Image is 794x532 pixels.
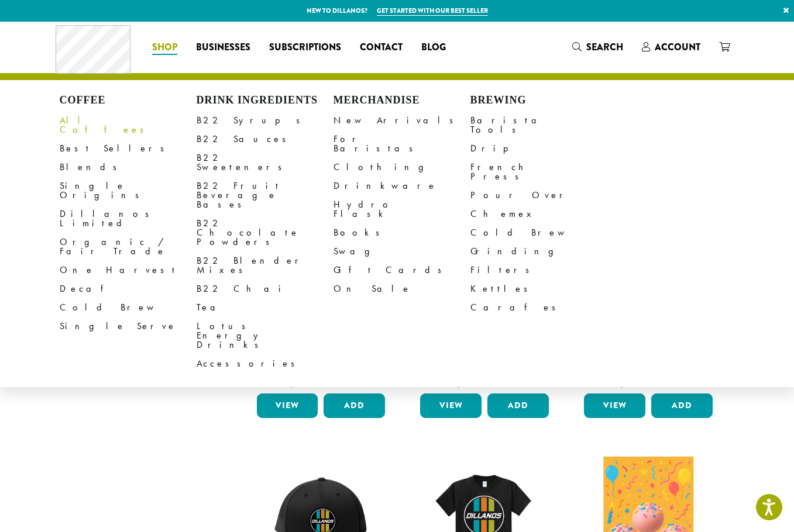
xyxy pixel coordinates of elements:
[197,279,334,298] a: B22 Chai
[470,205,607,223] a: Chemex
[197,354,334,373] a: Accessories
[143,38,187,57] a: Shop
[470,223,607,242] a: Cold Brew
[60,158,197,177] a: Blends
[655,40,700,54] span: Account
[197,317,334,354] a: Lotus Energy Drinks
[470,261,607,279] a: Filters
[470,279,607,298] a: Kettles
[334,130,470,158] a: For Baristas
[470,158,607,186] a: French Press
[470,242,607,261] a: Grinding
[470,186,607,205] a: Pour Over
[470,298,607,317] a: Carafes
[421,40,446,55] span: Blog
[334,94,470,107] h4: Merchandise
[377,6,488,16] a: Get started with our best seller
[334,177,470,195] a: Drinkware
[197,111,334,130] a: B22 Syrups
[563,37,633,57] a: Search
[586,40,623,54] span: Search
[420,393,482,418] a: View
[152,40,177,55] span: Shop
[470,94,607,107] h4: Brewing
[197,251,334,279] a: B22 Blender Mixes
[197,148,334,177] a: B22 Sweeteners
[269,40,341,55] span: Subscriptions
[470,139,607,158] a: Drip
[60,298,197,317] a: Cold Brew
[60,261,197,279] a: One Harvest
[197,94,334,107] h4: Drink Ingredients
[254,203,389,389] a: Bodum Electric Milk Frother $30.00
[334,111,470,130] a: New Arrivals
[196,40,250,55] span: Businesses
[324,393,385,418] button: Add
[334,223,470,242] a: Books
[470,111,607,139] a: Barista Tools
[197,177,334,214] a: B22 Fruit Beverage Bases
[581,203,716,389] a: Bodum Handheld Milk Frother $10.00
[334,158,470,177] a: Clothing
[651,393,713,418] button: Add
[334,195,470,223] a: Hydro Flask
[334,279,470,298] a: On Sale
[334,261,470,279] a: Gift Cards
[60,233,197,261] a: Organic / Fair Trade
[197,214,334,251] a: B22 Chocolate Powders
[487,393,549,418] button: Add
[197,130,334,148] a: B22 Sauces
[334,242,470,261] a: Swag
[60,111,197,139] a: All Coffees
[197,298,334,317] a: Tea
[60,279,197,298] a: Decaf
[360,40,403,55] span: Contact
[60,94,197,107] h4: Coffee
[257,393,318,418] a: View
[60,139,197,158] a: Best Sellers
[60,177,197,205] a: Single Origins
[60,317,197,336] a: Single Serve
[60,205,197,233] a: Dillanos Limited
[584,393,645,418] a: View
[417,203,552,389] a: Bodum Electric Water Kettle $25.00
